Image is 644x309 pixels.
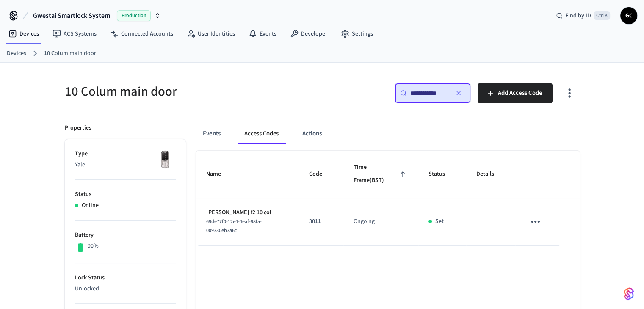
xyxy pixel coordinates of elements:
span: Code [309,168,333,181]
span: 69de77f0-12e4-4eaf-98fa-009330eb3a6c [206,218,262,234]
a: Connected Accounts [103,26,180,41]
p: Type [75,149,176,158]
button: Access Codes [238,124,285,144]
p: Unlocked [75,284,176,293]
p: Status [75,190,176,199]
button: Events [196,124,227,144]
p: Set [435,217,444,226]
span: Find by ID [565,11,591,20]
td: Ongoing [343,198,418,246]
span: Name [206,168,232,181]
a: 10 Colum main door [44,49,96,58]
span: GC [621,8,636,23]
a: Developer [283,26,334,41]
span: Time Frame(BST) [354,161,408,188]
p: Properties [65,124,91,132]
button: GC [620,7,637,24]
a: User Identities [180,26,242,41]
h5: 10 Colum main door [65,83,317,100]
a: Devices [2,26,46,41]
p: Yale [75,160,176,169]
span: Details [476,168,505,181]
button: Add Access Code [478,83,553,103]
a: Events [242,26,283,41]
button: Actions [296,124,329,144]
img: Yale Assure Touchscreen Wifi Smart Lock, Satin Nickel, Front [155,149,176,171]
table: sticky table [196,151,580,246]
p: [PERSON_NAME] f2 10 col [206,208,289,217]
a: Devices [7,49,26,58]
img: SeamLogoGradient.69752ec5.svg [624,287,634,301]
p: 90% [88,242,99,251]
span: Status [428,168,456,181]
div: ant example [196,124,580,144]
span: Gwestai Smartlock System [33,11,110,21]
span: Add Access Code [498,88,542,99]
span: Ctrl K [594,11,610,20]
p: Online [82,201,99,210]
p: Battery [75,231,176,240]
div: Find by IDCtrl K [549,8,617,23]
a: Settings [334,26,380,41]
a: ACS Systems [46,26,103,41]
p: Lock Status [75,273,176,282]
span: Production [117,10,151,21]
p: 3011 [309,217,333,226]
